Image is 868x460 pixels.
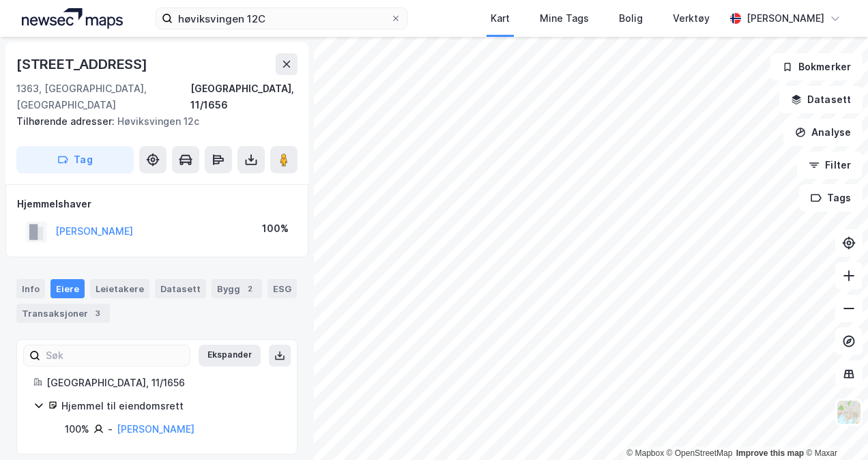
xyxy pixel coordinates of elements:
div: Bygg [212,279,262,298]
a: OpenStreetMap [667,448,733,458]
div: 1363, [GEOGRAPHIC_DATA], [GEOGRAPHIC_DATA] [16,81,190,113]
button: Tags [799,184,863,212]
div: Datasett [155,279,206,298]
a: Mapbox [626,448,664,458]
button: Analyse [783,119,863,146]
img: logo.a4113a55bc3d86da70a041830d287a7e.svg [22,8,123,29]
button: Datasett [779,86,863,113]
div: Kontrollprogram for chat [800,394,868,460]
div: - [108,421,113,437]
div: 100% [262,220,289,237]
div: Info [16,279,45,298]
a: [PERSON_NAME] [117,423,194,435]
div: Transaksjoner [16,304,110,323]
div: ESG [267,279,297,298]
a: Improve this map [736,448,804,458]
div: Kart [491,10,510,27]
button: Tag [16,146,134,173]
div: [PERSON_NAME] [747,10,824,27]
button: Ekspander [199,345,261,366]
button: Filter [797,152,863,179]
div: Høviksvingen 12c [16,113,287,130]
iframe: Chat Widget [800,394,868,460]
div: Hjemmel til eiendomsrett [61,398,280,414]
div: [GEOGRAPHIC_DATA], 11/1656 [190,81,298,113]
div: Verktøy [673,10,710,27]
div: Bolig [619,10,643,27]
div: Leietakere [90,279,149,298]
div: [STREET_ADDRESS] [16,53,150,75]
div: 3 [91,306,104,320]
div: Mine Tags [540,10,589,27]
div: Eiere [50,279,85,298]
span: Tilhørende adresser: [16,115,117,127]
div: Hjemmelshaver [17,196,297,212]
div: [GEOGRAPHIC_DATA], 11/1656 [46,375,280,391]
input: Søk på adresse, matrikkel, gårdeiere, leietakere eller personer [173,8,390,29]
div: 2 [243,282,257,296]
div: 100% [65,421,89,437]
button: Bokmerker [770,53,863,81]
input: Søk [40,345,190,366]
